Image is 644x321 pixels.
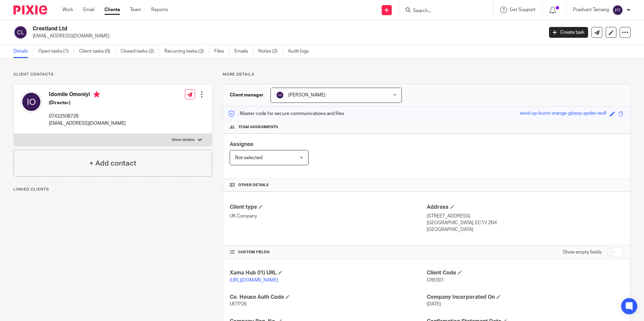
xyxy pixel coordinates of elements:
[21,91,42,113] img: svg%3E
[427,278,444,283] span: CRE001
[288,45,314,58] a: Audit logs
[230,250,426,255] h4: CUSTOM FIELDS
[93,91,100,98] i: Primary
[13,25,28,39] img: svg%3E
[563,249,602,256] label: Show empty fields
[427,294,623,301] h4: Company Incorporated On
[427,213,623,220] p: [STREET_ADDRESS]
[230,294,426,301] h4: Co. House Auth Code
[510,7,536,12] span: Get Support
[104,6,120,13] a: Clients
[172,137,194,143] p: More details
[230,269,426,276] h4: Xama Hub 01) URL
[230,213,426,220] p: UK Company
[228,110,344,117] p: Master code for secure communications and files
[573,6,609,13] p: Prashant Tamang
[223,72,631,77] p: More details
[38,45,74,58] a: Open tasks (1)
[62,6,73,13] a: Work
[49,91,126,99] h4: Idomile Omoniyi
[13,72,212,77] p: Client contacts
[427,220,623,226] p: [GEOGRAPHIC_DATA], EC1V 2NX
[83,6,94,13] a: Email
[235,155,262,160] span: Not selected
[121,45,159,58] a: Closed tasks (2)
[238,182,269,188] span: Other details
[79,45,116,58] a: Client tasks (0)
[13,5,47,14] img: Pixie
[258,45,283,58] a: Notes (2)
[549,27,588,38] a: Create task
[230,204,426,211] h4: Client type
[130,6,141,13] a: Team
[612,5,623,16] img: svg%3E
[89,158,136,169] h4: + Add contact
[13,45,33,58] a: Details
[33,25,438,32] h2: Crestland Ltd
[520,110,607,118] div: wind-up-burnt-orange-glossy-spider-wolf
[49,113,126,120] p: 07432508728
[33,33,539,39] p: [EMAIL_ADDRESS][DOMAIN_NAME]
[13,187,212,192] p: Linked clients
[427,226,623,233] p: [GEOGRAPHIC_DATA]
[230,302,247,307] span: UETP26
[276,91,284,99] img: svg%3E
[230,92,264,98] h3: Client manager
[427,302,441,307] span: [DATE]
[427,204,623,211] h4: Address
[238,124,278,130] span: Team assignments
[427,269,623,276] h4: Client Code
[214,45,229,58] a: Files
[49,99,126,106] h5: (Director)
[230,142,253,147] span: Assignee
[49,120,126,127] p: [EMAIL_ADDRESS][DOMAIN_NAME]
[412,8,473,14] input: Search
[288,93,325,97] span: [PERSON_NAME]
[234,45,253,58] a: Emails
[151,6,168,13] a: Reports
[164,45,209,58] a: Recurring tasks (2)
[230,278,278,283] a: [URL][DOMAIN_NAME]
